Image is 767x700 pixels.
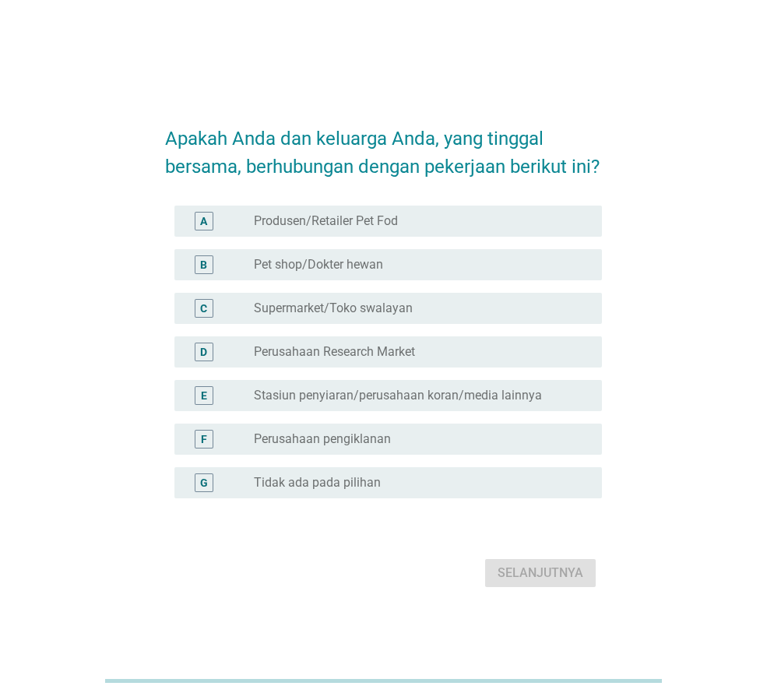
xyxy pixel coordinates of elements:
div: G [200,474,208,491]
div: D [200,343,207,360]
div: A [200,213,207,229]
label: Perusahaan pengiklanan [254,431,391,447]
div: F [201,431,207,447]
label: Supermarket/Toko swalayan [254,301,413,316]
h2: Apakah Anda dan keluarga Anda, yang tinggal bersama, berhubungan dengan pekerjaan berikut ini? [165,109,602,181]
div: C [200,300,207,316]
label: Tidak ada pada pilihan [254,475,381,491]
label: Stasiun penyiaran/perusahaan koran/media lainnya [254,388,542,403]
label: Perusahaan Research Market [254,344,415,360]
div: B [200,256,207,273]
div: E [201,387,207,403]
label: Produsen/Retailer Pet Fod [254,213,398,229]
label: Pet shop/Dokter hewan [254,257,383,273]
